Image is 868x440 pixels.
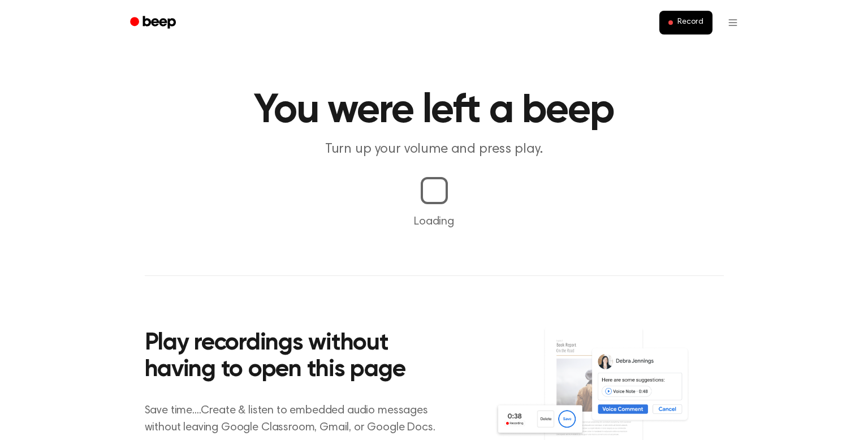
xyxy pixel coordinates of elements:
span: Record [677,18,703,28]
p: Loading [14,213,854,230]
p: Turn up your volume and press play. [217,140,651,159]
p: Save time....Create & listen to embedded audio messages without leaving Google Classroom, Gmail, ... [145,402,450,436]
button: Record [659,11,712,34]
h1: You were left a beep [145,90,724,131]
a: Beep [122,12,186,34]
h2: Play recordings without having to open this page [145,330,450,384]
button: Open menu [719,9,746,36]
